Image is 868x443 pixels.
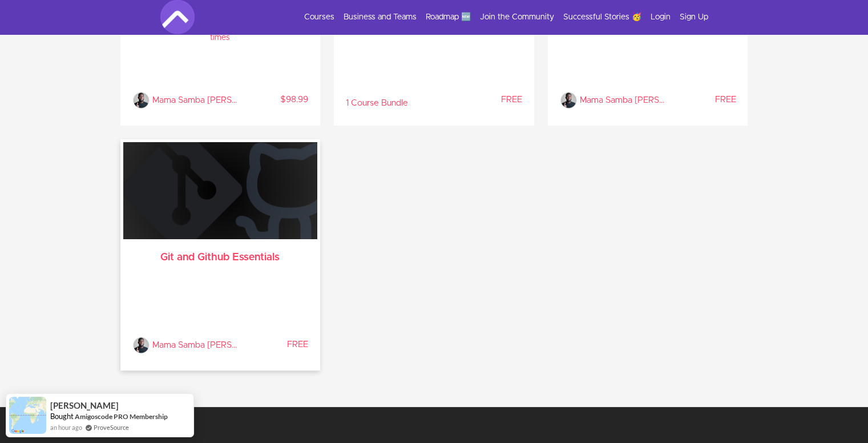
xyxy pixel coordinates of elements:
p: FREE [451,94,522,106]
p: FREE [238,339,308,351]
span: an hour ago [50,422,82,432]
img: Mama Samba Braima Nelson [560,92,577,109]
a: Courses [304,11,334,23]
span: Bought [50,412,74,421]
p: $98.99 [238,94,308,106]
p: 1 Course Bundle [346,98,451,109]
img: w27Kw09eTRSlzJ69edNT_git-github.png [123,142,318,239]
a: ProveSource [94,422,129,432]
p: Mama Samba Braima Nelson [580,92,665,109]
a: Business and Teams [344,11,417,23]
img: Mama Samba Braima Nelson [132,337,150,354]
a: Sign Up [680,11,708,23]
a: Join the Community [480,11,554,23]
a: Successful Stories 🥳 [563,11,641,23]
h3: Git and Github Essentials [132,253,309,262]
span: [PERSON_NAME] [50,401,119,410]
p: Mama Samba Braima Nelson [152,92,238,109]
p: Mama Samba Braima Nelson [152,337,238,354]
img: Mama Samba Braima Nelson [132,92,150,109]
a: Login [651,11,671,23]
a: Git and Github Essentials Mama Samba Braima Nelson Mama Samba [PERSON_NAME] FREE [123,142,318,368]
p: FREE [665,94,736,106]
img: provesource social proof notification image [9,397,46,434]
a: Roadmap 🆕 [426,11,471,23]
a: Amigoscode PRO Membership [75,412,168,421]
